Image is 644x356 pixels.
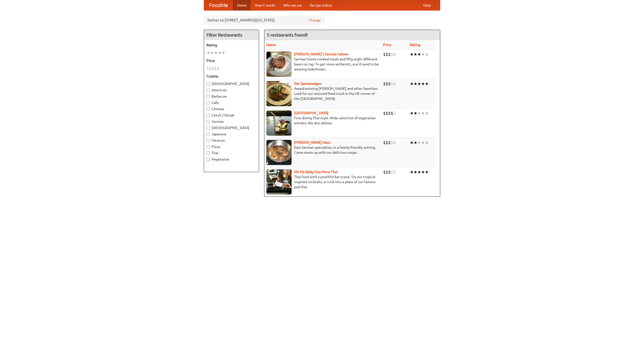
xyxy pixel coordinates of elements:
li: $ [393,140,396,145]
li: $ [214,66,217,71]
input: American [207,89,210,92]
li: ★ [414,110,417,116]
img: speisewagen.jpg [266,81,292,106]
a: [PERSON_NAME] Haus [294,140,330,144]
a: [PERSON_NAME]'s German Saloon [294,52,348,56]
a: Price [383,43,391,47]
ng-pluralize: 5 restaurants found! [267,32,308,37]
h5: Cuisine [207,74,256,79]
li: ★ [414,140,417,145]
a: How it works [251,0,279,10]
a: [GEOGRAPHIC_DATA] [294,111,329,115]
li: $ [386,110,388,116]
li: ★ [421,110,425,116]
li: ★ [410,81,414,87]
li: $ [393,110,396,116]
li: ★ [425,81,429,87]
li: ★ [425,169,429,175]
li: $ [383,81,386,87]
li: $ [393,81,396,87]
li: ★ [421,52,425,57]
a: Help [419,0,435,10]
li: $ [383,169,386,175]
li: $ [391,140,393,145]
li: ★ [410,169,414,175]
img: esthers.jpg [266,52,292,77]
a: Name [266,43,276,47]
li: $ [383,52,386,57]
h5: Rating [207,43,256,48]
li: $ [386,140,388,145]
label: Pizza [207,144,256,149]
img: babythai.jpg [266,169,292,194]
li: $ [391,169,393,175]
li: $ [393,52,396,57]
h5: Price [207,58,256,63]
label: [DEMOGRAPHIC_DATA] [207,125,256,130]
div: Deliver to: [STREET_ADDRESS][US_STATE] [204,16,325,25]
li: ★ [417,52,421,57]
li: $ [207,66,209,71]
input: Barbecue [207,95,210,98]
input: Czech / Slovak [207,114,210,117]
li: ★ [214,50,218,56]
a: Change [309,18,321,23]
li: $ [388,81,391,87]
li: $ [391,52,393,57]
li: ★ [414,81,417,87]
li: $ [393,169,396,175]
li: ★ [421,140,425,145]
li: ★ [425,110,429,116]
a: Home [233,0,251,10]
label: American [207,88,256,93]
li: ★ [210,50,214,56]
input: Cafe [207,101,210,104]
a: FoodMe [204,0,233,10]
li: ★ [218,50,222,56]
p: Award-winning [PERSON_NAME] and other favorites. Look for our restored food truck in the NE corne... [266,86,379,101]
label: Barbecue [207,94,256,99]
li: $ [388,52,391,57]
input: Vegetarian [207,158,210,161]
li: ★ [222,50,225,56]
a: Recipe videos [306,0,336,10]
li: $ [391,110,393,116]
input: [DEMOGRAPHIC_DATA] [207,82,210,86]
li: $ [391,81,393,87]
p: Thai food with a youthful bar scene. Try our tropical inspired cocktails, or tuck into a plate of... [266,174,379,189]
b: Hit Me Baby One More Thai [294,170,338,174]
li: ★ [421,81,425,87]
label: Japanese [207,132,256,137]
p: East German specialties, in a family-friendly setting. Come warm up with our delicious soups. [266,145,379,155]
img: satay.jpg [266,110,292,136]
li: ★ [207,50,210,56]
label: Cafe [207,100,256,105]
input: Pizza [207,145,210,148]
li: ★ [414,52,417,57]
a: Der Speisewagen [294,82,321,86]
li: $ [386,81,388,87]
p: German home-cooked meals and fifty-eight different beers on tap. To get more authentic, you'd nee... [266,57,379,72]
input: German [207,120,210,123]
li: ★ [425,140,429,145]
input: Japanese [207,133,210,136]
li: $ [386,52,388,57]
li: ★ [410,140,414,145]
input: Chinese [207,107,210,111]
li: ★ [421,169,425,175]
a: Who we are [279,0,306,10]
input: Thai [207,151,210,155]
li: $ [209,66,212,71]
li: ★ [417,169,421,175]
li: ★ [417,110,421,116]
li: $ [383,110,386,116]
li: $ [388,169,391,175]
label: Czech / Slovak [207,113,256,118]
input: Mexican [207,139,210,142]
li: ★ [410,52,414,57]
li: $ [217,66,219,71]
label: [DEMOGRAPHIC_DATA] [207,81,256,86]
